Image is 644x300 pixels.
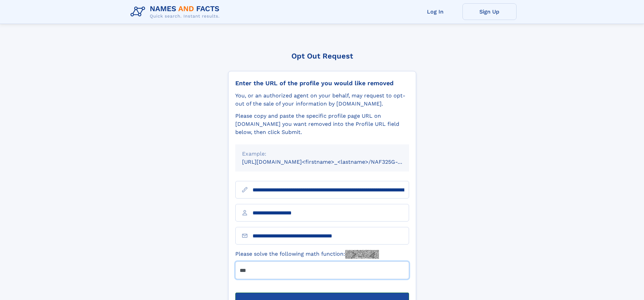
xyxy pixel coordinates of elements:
[128,3,225,21] img: Logo Names and Facts
[228,52,416,60] div: Opt Out Request
[235,79,409,87] div: Enter the URL of the profile you would like removed
[235,92,409,108] div: You, or an authorized agent on your behalf, may request to opt-out of the sale of your informatio...
[462,3,517,20] a: Sign Up
[408,3,462,20] a: Log In
[235,250,379,259] label: Please solve the following math function:
[242,159,422,165] small: [URL][DOMAIN_NAME]<firstname>_<lastname>/NAF325G-xxxxxxxx
[242,150,402,158] div: Example:
[235,112,409,136] div: Please copy and paste the specific profile page URL on [DOMAIN_NAME] you want removed into the Pr...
